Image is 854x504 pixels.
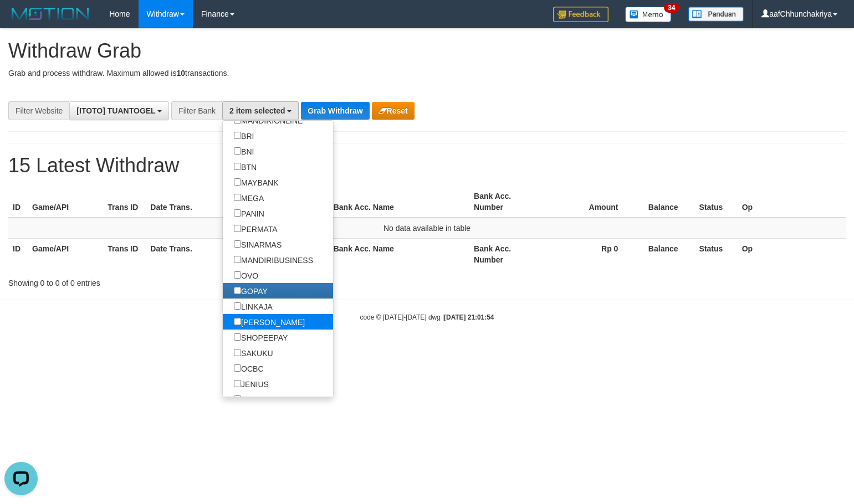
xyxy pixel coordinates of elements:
[329,186,469,218] th: Bank Acc. Name
[76,106,155,115] span: [ITOTO] TUANTOGEL
[635,238,694,270] th: Balance
[234,333,241,341] input: SHOPEEPAY
[103,186,146,218] th: Trans ID
[8,155,846,177] h1: 15 Latest Withdraw
[360,313,494,321] small: code © [DATE]-[DATE] dwg |
[103,238,146,270] th: Trans ID
[695,238,738,270] th: Status
[695,186,738,218] th: Status
[234,225,241,232] input: PERMATA
[234,209,241,217] input: PANIN
[372,102,415,120] button: Reset
[234,178,241,186] input: MAYBANK
[329,238,469,270] th: Bank Acc. Name
[8,40,846,62] h1: Withdraw Grab
[171,101,222,120] div: Filter Bank
[469,186,545,218] th: Bank Acc. Number
[625,7,672,22] img: Button%20Memo.svg
[234,302,241,310] input: LINKAJA
[223,330,299,345] label: SHOPEEPAY
[234,271,241,279] input: OVO
[223,299,284,314] label: LINKAJA
[234,163,241,170] input: BTN
[738,238,846,270] th: Op
[8,68,846,79] p: Grab and process withdraw. Maximum allowed is transactions.
[146,186,237,218] th: Date Trans.
[234,287,241,294] input: GOPAY
[545,238,635,270] th: Rp 0
[8,101,69,120] div: Filter Website
[223,361,274,376] label: OCBC
[664,3,679,13] span: 34
[301,102,369,120] button: Grab Withdraw
[223,128,265,143] label: BRI
[223,190,275,205] label: MEGA
[234,194,241,201] input: MEGA
[553,7,608,22] img: Feedback.jpg
[223,159,268,174] label: BTN
[223,314,316,330] label: [PERSON_NAME]
[234,364,241,372] input: OCBC
[223,283,279,299] label: GOPAY
[8,6,93,22] img: MOTION_logo.png
[234,256,241,263] input: MANDIRIBUSINESS
[234,395,241,403] input: BSI
[8,273,347,289] div: Showing 0 to 0 of 0 entries
[146,238,237,270] th: Date Trans.
[223,174,289,190] label: MAYBANK
[4,4,38,38] button: Open LiveChat chat widget
[234,240,241,248] input: SINARMAS
[234,318,241,325] input: [PERSON_NAME]
[234,380,241,387] input: JENIUS
[234,349,241,356] input: SAKUKU
[469,238,545,270] th: Bank Acc. Number
[223,236,293,252] label: SINARMAS
[223,221,289,236] label: PERMATA
[223,345,284,361] label: SAKUKU
[223,143,265,159] label: BNI
[69,101,169,120] button: [ITOTO] TUANTOGEL
[8,218,846,239] td: No data available in table
[223,205,275,221] label: PANIN
[223,376,280,392] label: JENIUS
[688,7,744,22] img: panduan.png
[28,238,103,270] th: Game/API
[229,106,285,115] span: 2 item selected
[738,186,846,218] th: Op
[234,147,241,155] input: BNI
[176,69,185,78] strong: 10
[223,252,324,268] label: MANDIRIBUSINESS
[223,268,269,283] label: OVO
[8,238,28,270] th: ID
[222,101,299,120] button: 2 item selected
[545,186,635,218] th: Amount
[234,132,241,139] input: BRI
[8,186,28,218] th: ID
[635,186,694,218] th: Balance
[28,186,103,218] th: Game/API
[444,313,494,321] strong: [DATE] 21:01:54
[223,392,265,407] label: BSI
